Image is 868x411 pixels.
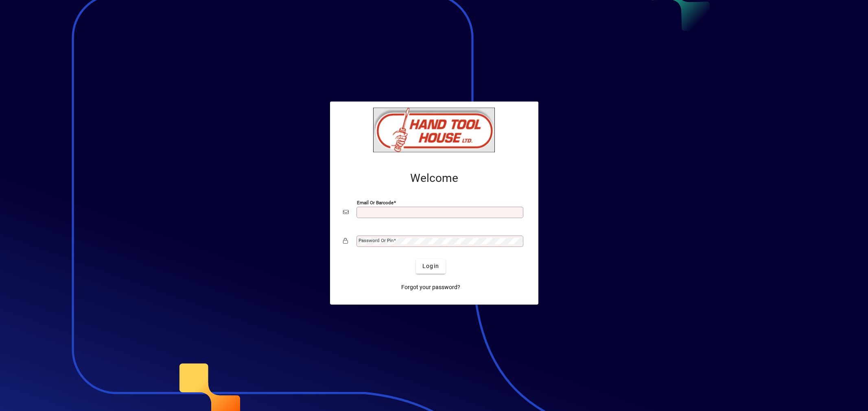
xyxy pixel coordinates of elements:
span: Login [422,262,439,270]
button: Login [416,259,446,274]
span: Forgot your password? [401,283,460,292]
a: Forgot your password? [398,280,464,295]
mat-label: Password or Pin [359,238,394,243]
h2: Welcome [343,171,525,185]
mat-label: Email or Barcode [357,199,394,205]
